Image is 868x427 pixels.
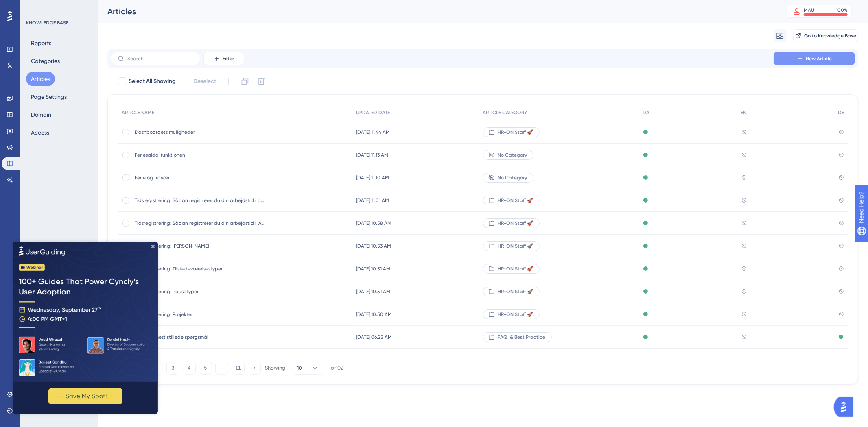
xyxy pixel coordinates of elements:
[498,220,533,227] span: HR-ON Staff 🚀
[265,364,285,372] div: Showing
[356,174,389,181] span: [DATE] 11.10 AM
[26,89,72,104] button: Page Settings
[498,288,533,295] span: HR-ON Staff 🚀
[26,36,56,50] button: Reports
[356,334,392,340] span: [DATE] 06.25 AM
[223,55,234,62] span: Filter
[806,55,832,62] span: New Article
[135,174,265,181] span: Ferie og fravær
[127,56,193,61] input: Search
[199,362,212,375] button: 5
[356,288,390,295] span: [DATE] 10.51 AM
[804,7,814,13] div: MAU
[356,220,391,227] span: [DATE] 10.58 AM
[356,311,392,318] span: [DATE] 10.50 AM
[498,334,546,340] span: FAQ & Best Practice
[834,395,858,419] iframe: UserGuiding AI Assistant Launcher
[135,197,265,204] span: Tidsregistrering: Sådan registrerer du din arbejdstid i appen StaffBuddy
[498,311,533,318] span: HR-ON Staff 🚀
[292,362,324,375] button: 10
[35,147,109,163] button: ✨ Save My Spot!✨
[356,152,388,158] span: [DATE] 11.13 AM
[122,109,154,116] span: ARTICLE NAME
[793,29,858,42] button: Go to Knowledge Base
[138,3,142,7] div: Close Preview
[135,220,265,227] span: Tidsregistrering: Sådan registrerer du din arbejdstid i webversionen af Staff
[19,2,51,12] span: Need Help?
[741,109,746,116] span: EN
[135,129,265,135] span: Dashboardets muligheder
[498,197,533,204] span: HR-ON Staff 🚀
[356,109,390,116] span: UPDATED DATE
[26,54,65,68] button: Categories
[129,76,176,86] span: Select All Showing
[26,72,55,86] button: Articles
[26,20,68,26] div: KNOWLEDGE BASE
[804,33,856,39] span: Go to Knowledge Base
[356,266,390,272] span: [DATE] 10.51 AM
[135,152,265,158] span: Feriesaldo-funktionen
[193,76,216,86] span: Deselect
[215,362,228,375] button: ⋯
[498,174,527,181] span: No Category
[356,129,390,135] span: [DATE] 11.44 AM
[135,288,265,295] span: Tidsregistrering: Pausetyper
[774,52,855,65] button: New Article
[483,109,527,116] span: ARTICLE CATEGORY
[498,266,533,272] span: HR-ON Staff 🚀
[186,74,223,89] button: Deselect
[135,266,265,272] span: Tidsregistrering: Tilstedeværelsestyper
[135,243,265,249] span: Tidsregistrering: [PERSON_NAME]
[356,197,389,204] span: [DATE] 11.01 AM
[297,365,302,371] span: 10
[498,129,533,135] span: HR-ON Staff 🚀
[498,243,533,249] span: HR-ON Staff 🚀
[26,125,54,140] button: Access
[836,7,848,13] div: 100 %
[26,107,56,122] button: Domain
[232,362,245,375] button: 11
[498,152,527,158] span: No Category
[107,6,766,17] div: Articles
[135,311,265,318] span: Tidsregistrering: Projekter
[203,52,244,65] button: Filter
[356,243,391,249] span: [DATE] 10.53 AM
[183,362,196,375] button: 4
[135,334,265,340] span: FAQ: De mest stillede spørgsmål
[838,109,844,116] span: DE
[331,364,343,372] div: of 102
[643,109,649,116] span: DA
[166,362,179,375] button: 3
